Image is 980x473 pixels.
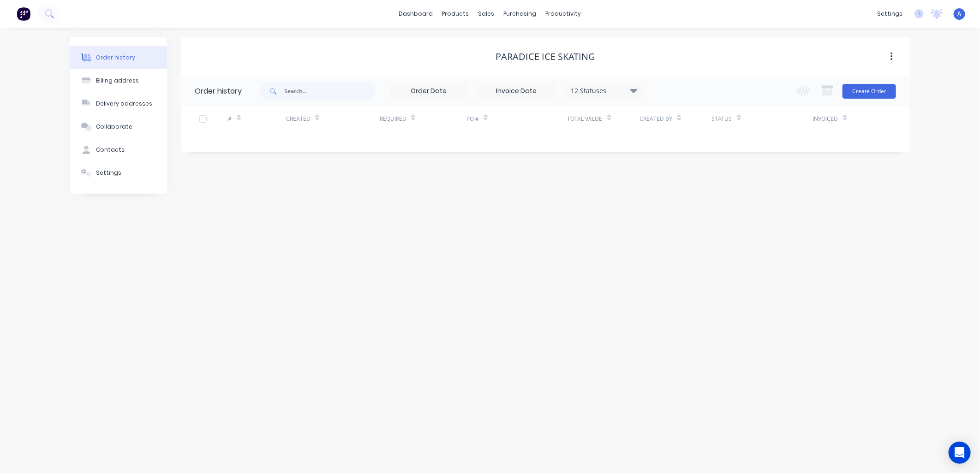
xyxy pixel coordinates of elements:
div: Delivery addresses [96,100,152,108]
div: Required [380,106,466,131]
button: Create Order [843,84,896,99]
div: Created By [639,115,672,123]
div: Created [286,115,311,123]
div: Order history [96,53,135,62]
button: Order history [70,46,167,69]
div: productivity [541,7,586,21]
button: Settings [70,161,167,184]
div: products [438,7,474,21]
button: Collaborate [70,115,167,138]
div: Open Intercom Messenger [949,442,971,464]
span: A [958,10,962,18]
div: Total Value [568,106,639,131]
div: PO # [466,106,568,131]
div: Status [712,106,813,131]
div: Contacts [96,146,125,154]
div: Total Value [568,115,603,123]
div: Created [286,106,380,131]
div: Billing address [96,77,139,85]
input: Order Date [390,84,467,98]
div: Paradice Ice Skating [496,51,595,62]
div: # [228,106,286,131]
div: Collaborate [96,123,132,131]
div: purchasing [499,7,541,21]
div: PO # [466,115,479,123]
input: Search... [284,82,376,101]
input: Invoice Date [478,84,555,98]
button: Contacts [70,138,167,161]
div: Status [712,115,732,123]
div: Required [380,115,406,123]
div: Invoiced [813,115,838,123]
div: Created By [639,106,711,131]
div: 12 Statuses [565,86,643,96]
img: Factory [17,7,30,21]
div: sales [474,7,499,21]
a: dashboard [394,7,438,21]
button: Billing address [70,69,167,92]
div: settings [872,7,907,21]
button: Delivery addresses [70,92,167,115]
div: Settings [96,169,121,177]
div: # [228,115,232,123]
div: Invoiced [813,106,871,131]
div: Order history [195,86,242,97]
